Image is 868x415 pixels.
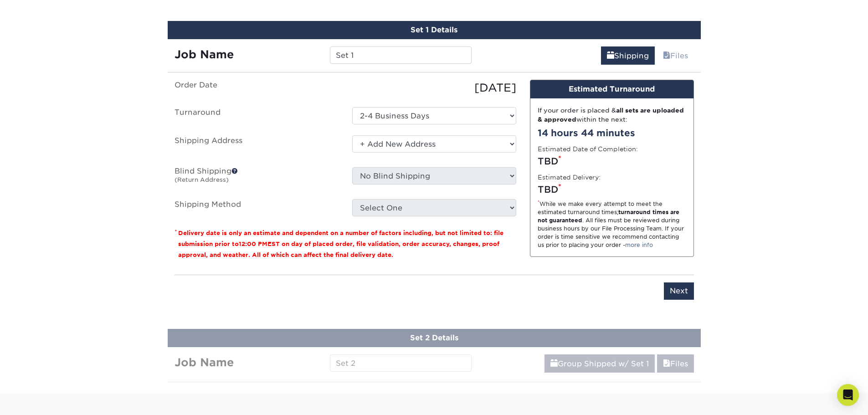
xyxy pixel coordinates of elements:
div: TBD [538,183,686,196]
a: more info [625,241,653,248]
div: Set 1 Details [168,21,701,39]
div: Open Intercom Messenger [837,384,859,406]
iframe: Google Customer Reviews [2,387,77,412]
label: Blind Shipping [168,167,345,188]
span: shipping [607,51,614,60]
div: If your order is placed & within the next: [538,106,686,124]
span: 12:00 PM [239,241,267,247]
label: Shipping Method [168,199,345,216]
span: files [663,51,670,60]
label: Shipping Address [168,135,345,156]
a: Files [657,46,694,65]
label: Turnaround [168,107,345,124]
small: (Return Address) [175,176,229,183]
div: Estimated Turnaround [530,80,693,98]
span: shipping [550,359,558,368]
a: Shipping [601,46,655,65]
div: TBD [538,154,686,168]
span: files [663,359,670,368]
div: [DATE] [345,80,523,96]
div: 14 hours 44 minutes [538,126,686,140]
a: Group Shipped w/ Set 1 [544,354,655,373]
input: Next [664,282,694,300]
label: Estimated Delivery: [538,173,601,182]
input: Enter a job name [330,46,472,64]
a: Files [657,354,694,373]
label: Order Date [168,80,345,96]
div: While we make every attempt to meet the estimated turnaround times; . All files must be reviewed ... [538,200,686,249]
strong: turnaround times are not guaranteed [538,209,679,224]
strong: Job Name [175,48,234,61]
small: Delivery date is only an estimate and dependent on a number of factors including, but not limited... [178,230,503,258]
label: Estimated Date of Completion: [538,144,638,154]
